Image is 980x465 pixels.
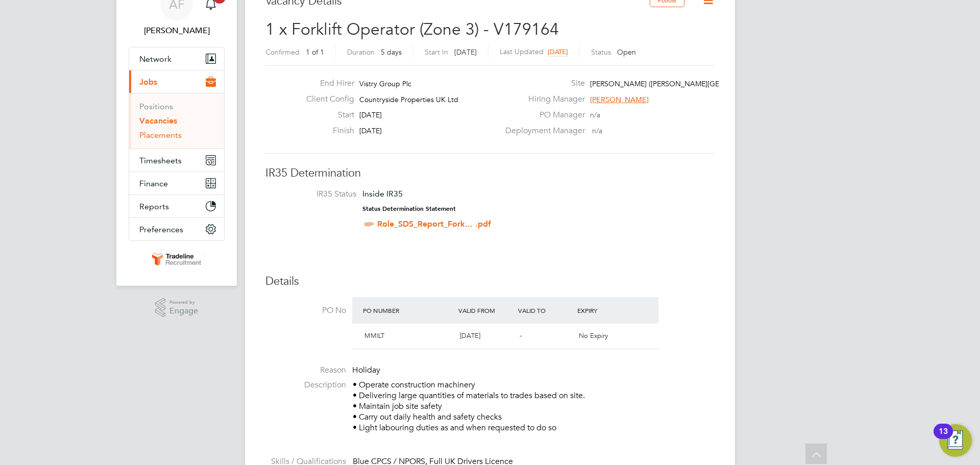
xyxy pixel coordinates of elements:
span: Inside IR35 [362,189,403,199]
a: Positions [139,102,173,111]
span: [DATE] [359,126,382,135]
div: Expiry [575,301,634,320]
span: n/a [592,126,602,135]
span: Jobs [139,77,157,87]
span: 1 x Forklift Operator (Zone 3) - V179164 [265,19,559,39]
p: • Operate construction machinery • Delivering large quantities of materials to trades based on si... [353,380,715,433]
button: Preferences [129,218,224,240]
label: PO Manager [499,110,585,120]
a: Vacancies [139,116,177,126]
label: Hiring Manager [499,94,585,105]
label: Duration [347,47,375,57]
label: Site [499,78,585,89]
div: Valid To [516,301,575,320]
strong: Status Determination Statement [362,205,456,212]
label: Client Config [298,94,354,105]
button: Open Resource Center, 13 new notifications [939,424,972,457]
span: 5 days [381,47,402,57]
label: Description [265,380,346,390]
label: IR35 Status [276,189,356,200]
div: PO Number [360,301,456,320]
button: Finance [129,172,224,194]
a: Powered byEngage [155,298,199,317]
label: Status [591,47,611,57]
span: Powered by [169,298,198,307]
span: [PERSON_NAME] [590,95,649,104]
span: Engage [169,307,198,315]
img: tradelinerecruitment-logo-retina.png [150,251,203,267]
button: Network [129,47,224,70]
span: Finance [139,179,168,188]
label: Last Updated [500,47,544,56]
span: [DATE] [548,47,568,56]
span: [DATE] [359,110,382,119]
span: Countryside Properties UK Ltd [359,95,458,104]
span: Open [617,47,636,57]
div: Jobs [129,93,224,149]
a: Placements [139,130,182,140]
div: 13 [939,431,948,445]
span: Vistry Group Plc [359,79,411,88]
span: n/a [590,110,600,119]
span: Timesheets [139,156,182,165]
label: PO No [265,305,346,316]
a: Role_SDS_Report_Fork... .pdf [377,219,491,229]
h3: IR35 Determination [265,166,715,181]
label: End Hirer [298,78,354,89]
label: Deployment Manager [499,126,585,136]
span: - [520,331,522,340]
label: Reason [265,365,346,376]
h3: Details [265,274,715,289]
span: [DATE] [454,47,477,57]
span: No Expiry [579,331,608,340]
span: [PERSON_NAME] ([PERSON_NAME][GEOGRAPHIC_DATA]) [590,79,783,88]
span: Reports [139,202,169,211]
div: Valid From [456,301,516,320]
button: Reports [129,195,224,217]
span: 1 of 1 [306,47,324,57]
span: MMILT [364,331,384,340]
span: Holiday [352,365,380,375]
label: Start [298,110,354,120]
label: Confirmed [265,47,300,57]
button: Jobs [129,70,224,93]
span: Preferences [139,225,183,234]
span: [DATE] [460,331,480,340]
a: Go to home page [129,251,225,267]
span: Network [139,54,171,64]
label: Finish [298,126,354,136]
span: Archie Flavell [129,25,225,37]
button: Timesheets [129,149,224,172]
label: Start In [425,47,448,57]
